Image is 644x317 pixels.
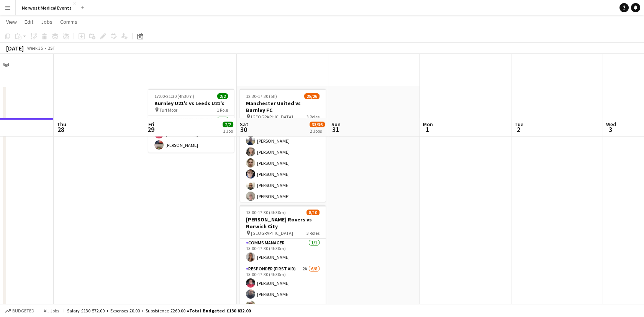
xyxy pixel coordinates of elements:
[4,307,36,315] button: Budgeted
[306,210,320,215] span: 8/10
[240,216,326,230] h3: [PERSON_NAME] Rovers vs Norwich City
[38,17,56,27] a: Jobs
[57,121,66,128] span: Thu
[331,121,341,128] span: Sun
[605,125,616,134] span: 3
[56,125,66,134] span: 28
[42,308,61,314] span: All jobs
[148,100,234,107] h3: Burnley U21's vs Leeds U21's
[48,45,55,51] div: BST
[246,93,277,99] span: 12:30-17:30 (5h)
[423,121,433,128] span: Mon
[422,125,433,134] span: 1
[240,239,326,265] app-card-role: Comms Manager1/113:00-17:30 (4h30m)[PERSON_NAME]
[240,121,248,128] span: Sat
[239,125,248,134] span: 30
[41,18,52,25] span: Jobs
[310,128,324,134] div: 2 Jobs
[306,114,320,120] span: 3 Roles
[148,115,234,153] app-card-role: First Responder (Medical)2/217:00-21:30 (4h30m)[PERSON_NAME][PERSON_NAME]
[240,89,326,202] app-job-card: 12:30-17:30 (5h)25/26Manchester United vs Burnley FC [GEOGRAPHIC_DATA]3 RolesFirst Responder (Med...
[217,107,228,113] span: 1 Role
[25,18,33,25] span: Edit
[148,89,234,153] app-job-card: 17:00-21:30 (4h30m)2/2Burnley U21's vs Leeds U21's Turf Moor1 RoleFirst Responder (Medical)2/217:...
[246,210,286,215] span: 13:00-17:30 (4h30m)
[217,93,228,99] span: 2/2
[6,44,24,52] div: [DATE]
[21,17,36,27] a: Edit
[67,308,251,314] div: Salary £130 572.00 + Expenses £0.00 + Subsistence £260.00 =
[25,45,44,51] span: Week 35
[513,125,523,134] span: 2
[223,128,233,134] div: 1 Job
[251,230,293,236] span: [GEOGRAPHIC_DATA]
[12,308,34,314] span: Budgeted
[240,100,326,114] h3: Manchester United vs Burnley FC
[306,230,320,236] span: 3 Roles
[251,114,293,120] span: [GEOGRAPHIC_DATA]
[304,93,320,99] span: 25/26
[16,0,78,15] button: Norwest Medical Events
[606,121,616,128] span: Wed
[223,122,233,127] span: 2/2
[330,125,341,134] span: 31
[147,125,154,134] span: 29
[154,93,194,99] span: 17:00-21:30 (4h30m)
[3,17,20,27] a: View
[515,121,523,128] span: Tue
[6,18,17,25] span: View
[189,308,251,314] span: Total Budgeted £130 832.00
[60,18,77,25] span: Comms
[148,121,154,128] span: Fri
[159,107,177,113] span: Turf Moor
[57,17,80,27] a: Comms
[310,122,325,127] span: 33/36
